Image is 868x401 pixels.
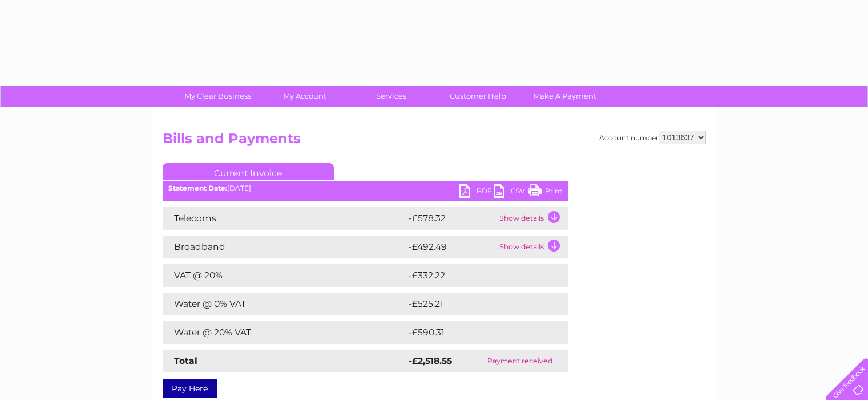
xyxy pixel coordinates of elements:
strong: Total [174,355,197,366]
strong: -£2,518.55 [409,355,452,366]
td: Show details [496,236,568,258]
a: My Account [257,86,352,107]
td: -£332.22 [406,264,548,287]
td: Water @ 20% VAT [163,321,406,344]
h2: Bills and Payments [163,131,706,152]
td: Broadband [163,236,406,258]
td: Show details [496,207,568,230]
a: My Clear Business [171,86,265,107]
a: Services [344,86,438,107]
td: -£578.32 [406,207,496,230]
a: Customer Help [431,86,525,107]
a: Pay Here [163,379,217,398]
b: Statement Date: [168,184,227,192]
a: Current Invoice [163,163,334,180]
td: -£525.21 [406,293,548,315]
td: -£492.49 [406,236,496,258]
td: -£590.31 [406,321,548,344]
a: Make A Payment [518,86,612,107]
td: VAT @ 20% [163,264,406,287]
td: Payment received [472,350,568,372]
a: PDF [459,184,494,201]
div: Account number [599,131,706,144]
a: Print [528,184,562,201]
a: CSV [494,184,528,201]
td: Telecoms [163,207,406,230]
td: Water @ 0% VAT [163,293,406,315]
div: [DATE] [163,184,568,192]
